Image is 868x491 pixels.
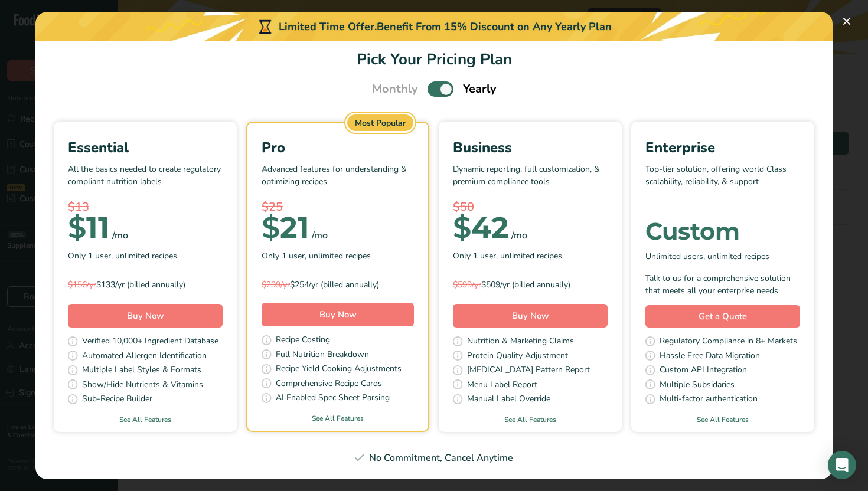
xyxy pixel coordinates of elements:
div: Benefit From 15% Discount on Any Yearly Plan [377,19,612,35]
span: Monthly [372,80,418,98]
span: Comprehensive Recipe Cards [276,377,382,392]
p: Advanced features for understanding & optimizing recipes [262,163,414,198]
div: No Commitment, Cancel Anytime [50,451,818,465]
div: Pro [262,137,414,158]
span: Multi-factor authentication [660,392,758,407]
div: Enterprise [645,137,800,158]
span: Recipe Costing [276,333,330,348]
div: 11 [68,216,110,240]
p: All the basics needed to create regulatory compliant nutrition labels [68,163,223,198]
div: /mo [511,228,527,243]
div: 42 [453,216,509,240]
span: $ [262,210,280,245]
div: Essential [68,137,223,158]
div: /mo [112,228,128,243]
span: AI Enabled Spec Sheet Parsing [276,391,390,406]
div: $254/yr (billed annually) [262,279,414,291]
span: Full Nutrition Breakdown [276,348,369,363]
h1: Pick Your Pricing Plan [50,48,818,71]
span: Unlimited users, unlimited recipes [645,250,769,263]
button: Buy Now [453,304,608,328]
span: Only 1 user, unlimited recipes [262,250,371,262]
a: See All Features [631,414,814,425]
span: Hassle Free Data Migration [660,349,760,364]
span: Automated Allergen Identification [82,349,207,364]
p: Dynamic reporting, full customization, & premium compliance tools [453,163,608,198]
span: Get a Quote [699,310,747,323]
span: [MEDICAL_DATA] Pattern Report [467,364,590,378]
a: Get a Quote [645,305,800,328]
div: Talk to us for a comprehensive solution that meets all your enterprise needs [645,272,800,297]
div: $133/yr (billed annually) [68,279,223,291]
span: Sub-Recipe Builder [82,392,152,407]
span: Verified 10,000+ Ingredient Database [82,335,218,349]
span: $299/yr [262,279,290,290]
span: Protein Quality Adjustment [467,349,568,364]
span: $156/yr [68,279,96,290]
span: Show/Hide Nutrients & Vitamins [82,378,203,393]
a: See All Features [439,414,622,425]
span: Buy Now [319,309,357,320]
button: Buy Now [262,303,414,326]
div: $509/yr (billed annually) [453,279,608,291]
div: 21 [262,216,309,240]
span: Multiple Label Styles & Formats [82,364,201,378]
span: Nutrition & Marketing Claims [467,335,574,349]
span: Regulatory Compliance in 8+ Markets [660,335,797,349]
span: Only 1 user, unlimited recipes [68,250,177,262]
div: Custom [645,220,800,243]
div: Limited Time Offer. [35,12,833,41]
button: Buy Now [68,304,223,328]
div: $25 [262,198,414,216]
span: Only 1 user, unlimited recipes [453,250,562,262]
div: $13 [68,198,223,216]
span: Menu Label Report [467,378,537,393]
div: Open Intercom Messenger [828,451,856,479]
div: /mo [312,228,328,243]
span: Buy Now [512,310,549,322]
div: Business [453,137,608,158]
div: $50 [453,198,608,216]
a: See All Features [54,414,237,425]
span: $599/yr [453,279,481,290]
span: Custom API Integration [660,364,747,378]
div: Most Popular [347,114,413,131]
span: Buy Now [127,310,164,322]
span: Multiple Subsidaries [660,378,735,393]
span: Yearly [463,80,497,98]
a: See All Features [247,413,428,424]
span: Manual Label Override [467,392,550,407]
p: Top-tier solution, offering world Class scalability, reliability, & support [645,163,800,198]
span: Recipe Yield Cooking Adjustments [276,362,402,377]
span: $ [68,210,86,245]
span: $ [453,210,471,245]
